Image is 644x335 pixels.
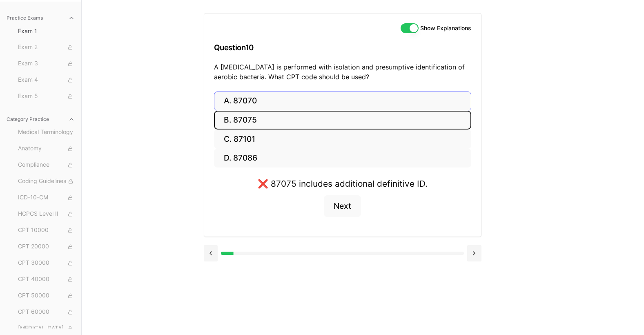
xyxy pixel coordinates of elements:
[15,41,78,54] button: Exam 2
[18,210,75,219] span: HCPCS Level II
[15,142,78,155] button: Anatomy
[15,257,78,270] button: CPT 30000
[18,43,75,52] span: Exam 2
[15,90,78,103] button: Exam 5
[15,289,78,302] button: CPT 50000
[18,144,75,153] span: Anatomy
[18,259,75,268] span: CPT 30000
[324,195,361,217] button: Next
[15,322,78,335] button: [MEDICAL_DATA]
[18,226,75,235] span: CPT 10000
[18,76,75,85] span: Exam 4
[3,113,78,126] button: Category Practice
[258,177,428,190] div: ❌ 87075 includes additional definitive ID.
[420,25,471,31] label: Show Explanations
[15,159,78,172] button: Compliance
[15,224,78,237] button: CPT 10000
[18,308,75,317] span: CPT 60000
[18,291,75,300] span: CPT 50000
[15,240,78,253] button: CPT 20000
[18,27,75,35] span: Exam 1
[15,57,78,70] button: Exam 3
[214,149,471,168] button: D. 87086
[18,177,75,186] span: Coding Guidelines
[18,193,75,202] span: ICD-10-CM
[18,128,75,137] span: Medical Terminology
[15,208,78,221] button: HCPCS Level II
[18,92,75,101] span: Exam 5
[18,324,75,333] span: [MEDICAL_DATA]
[18,59,75,68] span: Exam 3
[214,62,471,82] p: A [MEDICAL_DATA] is performed with isolation and presumptive identification of aerobic bacteria. ...
[18,275,75,284] span: CPT 40000
[18,161,75,170] span: Compliance
[3,11,78,25] button: Practice Exams
[214,111,471,130] button: B. 87075
[15,191,78,204] button: ICD-10-CM
[18,242,75,251] span: CPT 20000
[15,25,78,38] button: Exam 1
[15,74,78,87] button: Exam 4
[15,126,78,139] button: Medical Terminology
[214,92,471,111] button: A. 87070
[214,130,471,149] button: C. 87101
[15,175,78,188] button: Coding Guidelines
[15,273,78,286] button: CPT 40000
[214,36,471,60] h3: Question 10
[15,306,78,319] button: CPT 60000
